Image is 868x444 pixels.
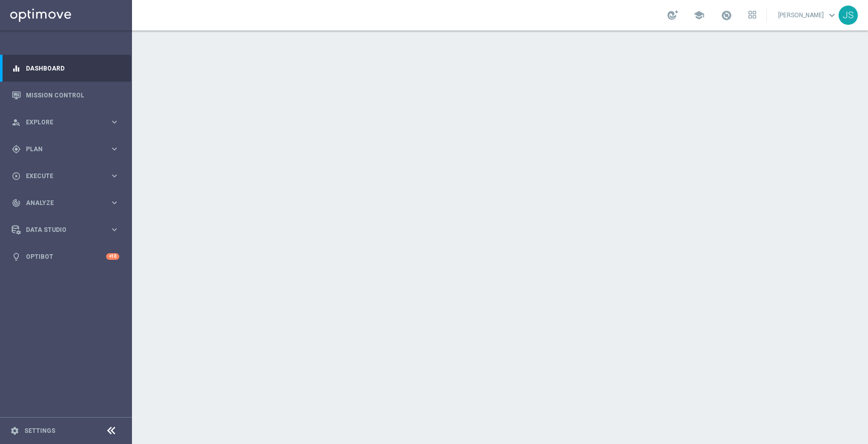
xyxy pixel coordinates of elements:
[24,428,55,434] a: Settings
[12,82,119,109] div: Mission Control
[11,199,120,207] button: track_changes Analyze keyboard_arrow_right
[26,146,110,152] span: Plan
[110,225,119,234] i: keyboard_arrow_right
[12,243,119,270] div: Optibot
[11,64,120,73] button: equalizer Dashboard
[12,225,110,234] div: Data Studio
[693,10,705,21] span: school
[110,144,119,154] i: keyboard_arrow_right
[26,173,110,179] span: Execute
[12,145,110,154] div: Plan
[10,426,19,435] i: settings
[11,172,120,180] button: play_circle_outline Execute keyboard_arrow_right
[11,226,120,234] button: Data Studio keyboard_arrow_right
[26,119,110,125] span: Explore
[26,82,119,109] a: Mission Control
[12,118,110,127] div: Explore
[12,145,21,154] i: gps_fixed
[12,172,110,181] div: Execute
[12,55,119,82] div: Dashboard
[26,243,106,270] a: Optibot
[12,118,21,127] i: person_search
[839,6,858,25] div: JS
[110,117,119,127] i: keyboard_arrow_right
[110,171,119,181] i: keyboard_arrow_right
[12,252,21,261] i: lightbulb
[106,253,119,260] div: +10
[26,200,110,206] span: Analyze
[26,227,110,233] span: Data Studio
[12,198,21,208] i: track_changes
[12,172,21,181] i: play_circle_outline
[12,198,110,208] div: Analyze
[12,64,21,73] i: equalizer
[11,91,120,99] button: Mission Control
[11,145,120,153] button: gps_fixed Plan keyboard_arrow_right
[110,198,119,208] i: keyboard_arrow_right
[11,118,120,126] button: person_search Explore keyboard_arrow_right
[777,8,839,23] a: [PERSON_NAME]keyboard_arrow_down
[11,253,120,261] button: lightbulb Optibot +10
[826,10,838,21] span: keyboard_arrow_down
[26,55,119,82] a: Dashboard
